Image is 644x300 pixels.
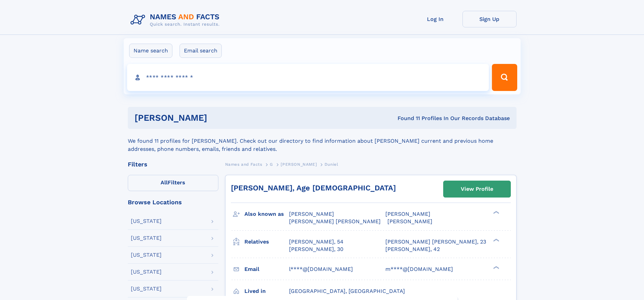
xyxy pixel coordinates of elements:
div: [US_STATE] [131,269,162,275]
a: [PERSON_NAME], 54 [289,238,343,246]
h1: [PERSON_NAME] [135,114,303,122]
span: Duniel [325,162,338,167]
span: [GEOGRAPHIC_DATA], [GEOGRAPHIC_DATA] [289,288,405,294]
h3: Relatives [244,236,289,248]
span: [PERSON_NAME] [PERSON_NAME] [289,218,381,225]
a: [PERSON_NAME], 30 [289,246,343,253]
div: [US_STATE] [131,252,162,258]
button: Search Button [492,64,517,91]
div: ❯ [492,265,500,270]
h3: Lived in [244,285,289,297]
label: Email search [180,44,222,58]
a: [PERSON_NAME] [281,160,317,168]
div: [US_STATE] [131,286,162,292]
a: [PERSON_NAME], 42 [385,246,440,253]
div: Found 11 Profiles In Our Records Database [302,115,510,122]
a: [PERSON_NAME], Age [DEMOGRAPHIC_DATA] [231,184,396,192]
input: search input [127,64,489,91]
a: Log In [408,11,462,27]
div: View Profile [461,181,493,197]
div: [US_STATE] [131,218,162,224]
div: ❯ [492,210,500,215]
div: Filters [128,161,218,167]
span: G [270,162,273,167]
div: ❯ [492,238,500,242]
label: Name search [129,44,172,58]
h3: Email [244,263,289,275]
span: [PERSON_NAME] [281,162,317,167]
div: Browse Locations [128,199,218,205]
a: [PERSON_NAME] [PERSON_NAME], 23 [385,238,486,246]
span: [PERSON_NAME] [387,218,432,225]
span: [PERSON_NAME] [385,211,430,217]
a: G [270,160,273,168]
img: Logo Names and Facts [128,11,225,29]
span: All [161,179,168,186]
a: Names and Facts [225,160,262,168]
label: Filters [128,175,218,191]
a: View Profile [444,181,510,197]
div: [US_STATE] [131,235,162,241]
span: [PERSON_NAME] [289,211,334,217]
div: We found 11 profiles for [PERSON_NAME]. Check out our directory to find information about [PERSON... [128,129,517,153]
h3: Also known as [244,208,289,220]
a: Sign Up [462,11,517,27]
